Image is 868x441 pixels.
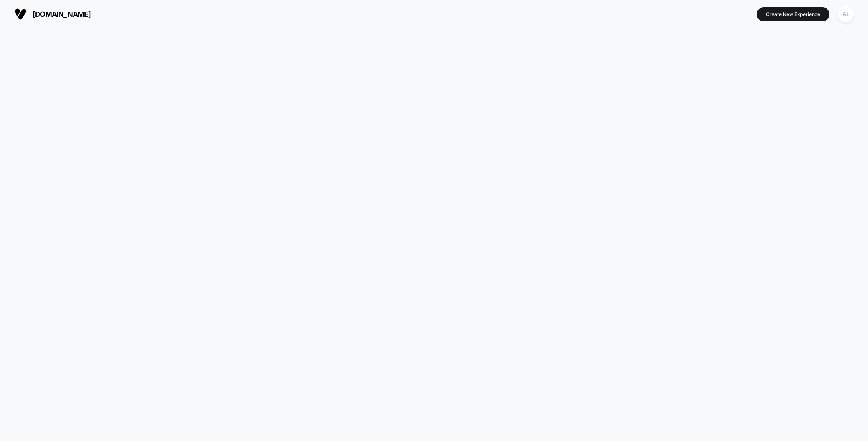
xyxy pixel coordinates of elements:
button: Create New Experience [757,7,829,21]
span: [DOMAIN_NAME] [33,10,91,18]
button: [DOMAIN_NAME] [12,8,93,21]
div: AL [838,6,854,22]
img: Visually logo [14,8,27,20]
button: AL [835,6,856,23]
